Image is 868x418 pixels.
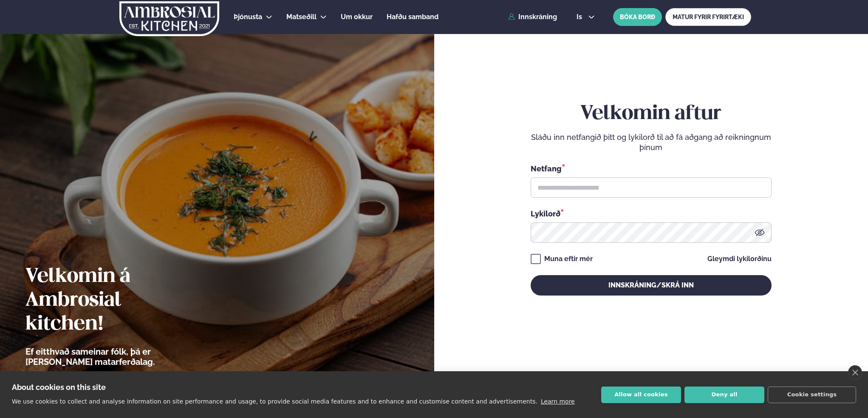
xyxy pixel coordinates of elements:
button: Cookie settings [768,387,856,403]
button: BÓKA BORÐ [613,8,662,26]
span: Þjónusta [234,13,262,21]
span: Matseðill [286,13,317,21]
button: Allow all cookies [601,387,681,403]
a: close [848,365,862,380]
a: Innskráning [508,13,557,21]
a: Gleymdi lykilorðinu [707,256,772,262]
p: We use cookies to collect and analyse information on site performance and usage, to provide socia... [12,398,537,405]
img: logo [119,1,220,36]
button: Deny all [684,387,764,403]
h2: Velkomin á Ambrosial kitchen! [25,265,202,336]
a: Hafðu samband [387,12,438,22]
span: Um okkur [341,13,373,21]
button: is [570,14,602,20]
span: Hafðu samband [387,13,438,21]
div: Netfang [531,163,772,174]
h2: Velkomin aftur [531,102,772,126]
div: Lykilorð [531,208,772,219]
p: Ef eitthvað sameinar fólk, þá er [PERSON_NAME] matarferðalag. [25,347,202,367]
a: Matseðill [286,12,317,22]
a: MATUR FYRIR FYRIRTÆKI [665,8,751,26]
strong: About cookies on this site [12,383,106,392]
p: Sláðu inn netfangið þitt og lykilorð til að fá aðgang að reikningnum þínum [531,132,772,153]
span: is [577,14,585,20]
a: Um okkur [341,12,373,22]
a: Þjónusta [234,12,262,22]
a: Learn more [541,398,575,405]
button: Innskráning/Skrá inn [531,275,772,296]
